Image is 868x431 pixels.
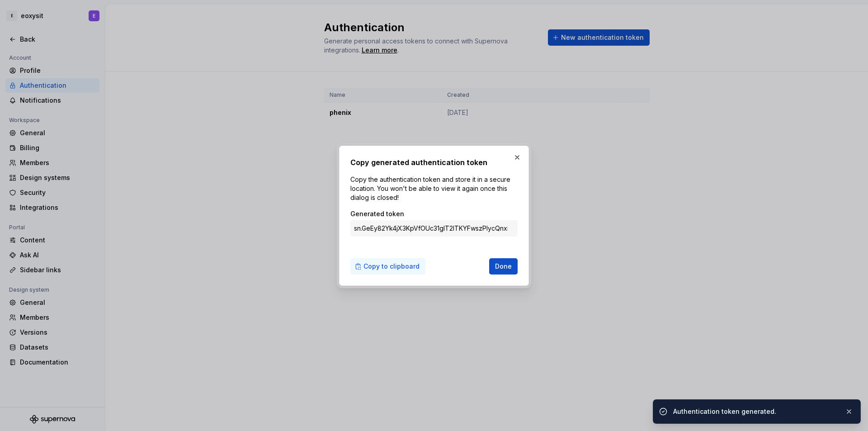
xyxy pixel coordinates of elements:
label: Generated token [350,209,404,218]
div: Authentication token generated. [673,407,838,416]
p: Copy the authentication token and store it in a secure location. You won't be able to view it aga... [350,175,518,202]
button: Copy to clipboard [350,258,425,275]
span: Done [495,262,512,271]
button: Done [489,258,518,275]
span: Copy to clipboard [363,262,420,271]
h2: Copy generated authentication token [350,157,518,168]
